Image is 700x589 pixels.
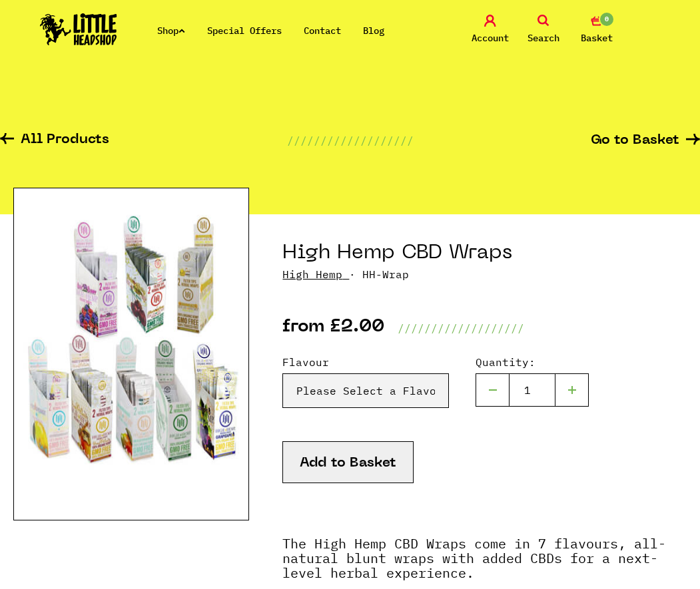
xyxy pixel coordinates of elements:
[207,25,282,37] a: Special Offers
[287,132,414,148] p: ///////////////////
[282,241,687,266] h1: High Hemp CBD Wraps
[13,188,249,520] img: High Hemp CBD Wraps
[363,25,384,37] a: Blog
[157,25,185,37] a: Shop
[599,11,615,27] span: 0
[476,354,589,370] label: Quantity:
[282,266,687,282] p: · HH-Wrap
[472,30,509,46] span: Account
[282,441,414,483] button: Add to Basket
[527,30,559,46] span: Search
[304,25,341,37] a: Contact
[282,268,342,281] a: High Hemp
[591,134,700,148] a: Go to Basket
[398,320,524,336] p: ///////////////////
[40,13,117,45] img: Little Head Shop Logo
[581,30,613,46] span: Basket
[282,320,384,336] p: from £2.00
[282,354,449,370] label: Flavour
[509,373,555,407] input: 1
[573,15,620,46] a: 0 Basket
[520,15,567,46] a: Search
